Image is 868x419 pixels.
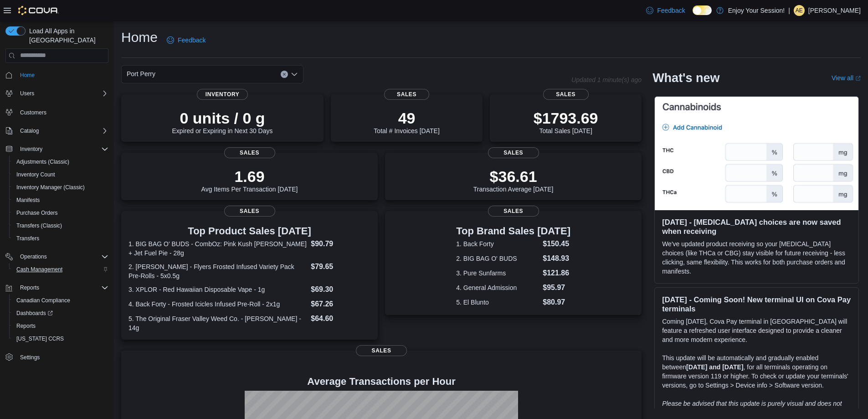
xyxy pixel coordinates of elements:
p: $1793.69 [534,109,598,127]
nav: Complex example [5,65,108,388]
span: Reports [16,322,36,330]
input: Dark Mode [693,5,712,15]
a: Dashboards [13,308,56,319]
button: Inventory Manager (Classic) [9,181,112,194]
button: Transfers (Classic) [9,219,112,232]
span: Sales [224,147,275,158]
a: Reports [13,321,39,331]
button: Open list of options [291,71,298,78]
span: Canadian Compliance [16,297,70,304]
button: Inventory [16,144,46,155]
span: Dark Mode [693,15,693,16]
a: Settings [16,352,43,363]
p: This update will be automatically and gradually enabled between , for all terminals operating on ... [662,353,851,390]
button: Reports [16,282,43,293]
span: Transfers [16,235,39,242]
span: Inventory [197,89,248,100]
h3: Top Product Sales [DATE] [128,226,370,237]
a: Transfers (Classic) [13,220,66,231]
span: Adjustments (Classic) [13,156,108,167]
span: Load All Apps in [GEOGRAPHIC_DATA] [26,26,108,45]
button: Inventory Count [9,168,112,181]
span: Cash Management [16,266,62,273]
button: Catalog [2,124,112,137]
span: Reports [13,321,108,331]
p: | [788,5,790,16]
button: Settings [2,351,112,364]
button: Adjustments (Classic) [9,155,112,168]
button: Canadian Compliance [9,294,112,307]
a: Inventory Manager (Classic) [13,182,88,193]
span: Sales [224,206,275,217]
a: Canadian Compliance [13,295,74,306]
h4: Average Transactions per Hour [128,376,634,387]
dt: 5. El Blunto [456,298,539,307]
dd: $95.97 [543,282,570,293]
span: Purchase Orders [16,209,58,217]
button: Transfers [9,232,112,245]
a: Transfers [13,233,43,244]
dd: $90.79 [311,238,370,249]
h3: [DATE] - [MEDICAL_DATA] choices are now saved when receiving [662,217,851,236]
p: Updated 1 minute(s) ago [571,76,642,83]
span: Transfers (Classic) [16,222,62,229]
button: Clear input [281,71,288,78]
span: Catalog [16,125,108,136]
span: Port Perry [127,68,155,79]
a: [US_STATE] CCRS [13,333,67,344]
button: Manifests [9,194,112,207]
button: Home [2,68,112,82]
span: Customers [20,109,46,116]
p: Enjoy Your Session! [728,5,785,16]
dd: $67.26 [311,299,370,310]
div: Total Sales [DATE] [534,109,598,134]
svg: External link [855,76,861,81]
span: Home [16,69,108,81]
dd: $150.45 [543,238,570,249]
span: Sales [488,206,539,217]
dt: 4. General Admission [456,283,539,292]
dt: 5. The Original Fraser Valley Weed Co. - [PERSON_NAME] - 14g [128,314,307,332]
span: Sales [384,89,430,100]
span: Sales [488,147,539,158]
span: [US_STATE] CCRS [16,335,64,342]
button: Inventory [2,143,112,155]
a: Customers [16,107,50,118]
a: Home [16,70,38,81]
a: Feedback [642,1,688,20]
h1: Home [121,28,158,47]
button: Operations [16,251,51,262]
img: Cova [18,6,59,15]
span: Operations [20,253,47,260]
p: $36.61 [473,167,554,186]
span: Inventory Manager (Classic) [13,182,108,193]
span: Inventory Count [16,171,55,178]
p: 49 [374,109,439,127]
a: View allExternal link [832,74,861,82]
dt: 4. Back Forty - Frosted Icicles Infused Pre-Roll - 2x1g [128,300,307,309]
dt: 3. XPLOR - Red Hawaiian Disposable Vape - 1g [128,285,307,294]
span: Manifests [13,195,108,206]
span: Purchase Orders [13,207,108,218]
span: Feedback [657,6,685,15]
p: [PERSON_NAME] [808,5,861,16]
dd: $148.93 [543,253,570,264]
button: Users [16,88,38,99]
dd: $79.65 [311,261,370,272]
h2: What's new [652,71,719,85]
button: Cash Management [9,263,112,276]
span: Reports [16,282,108,293]
span: Operations [16,251,108,262]
h3: Top Brand Sales [DATE] [456,226,570,237]
span: Sales [356,345,407,356]
dt: 1. BIG BAG O' BUDS - CombOz: Pink Kush [PERSON_NAME] + Jet Fuel Pie - 28g [128,239,307,258]
dd: $80.97 [543,297,570,308]
p: 0 units / 0 g [172,109,273,127]
span: Manifests [16,197,40,204]
span: Users [20,90,34,97]
a: Feedback [163,31,209,49]
div: Total # Invoices [DATE] [374,109,439,134]
span: Transfers [13,233,108,244]
button: [US_STATE] CCRS [9,332,112,345]
span: Catalog [20,127,39,134]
